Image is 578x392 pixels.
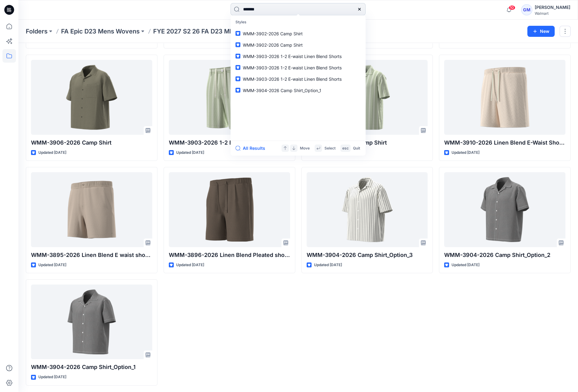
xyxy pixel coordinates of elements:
[243,76,342,81] span: WMM-3903-2026 1-2 E-waist Linen Blend Shorts
[307,251,428,259] p: WMM-3904-2026 Camp Shirt_Option_3
[324,145,336,151] p: Select
[232,50,364,62] a: WMM-3903-2026 1-2 E-waist Linen Blend Shorts
[232,28,364,39] a: WMM-3902-2026 Camp Shirt
[38,149,66,156] p: Updated [DATE]
[169,172,290,247] a: WMM-3896-2026 Linen Blend Pleated shorts
[169,60,290,134] a: WMM-3903-2026 1-2 E-waist Linen Blend Shorts
[527,26,555,37] button: New
[307,138,428,147] p: WMM-3902-2026 Camp Shirt
[61,27,140,36] a: FA Epic D23 Mens Wovens
[232,84,364,96] a: WMM-3904-2026 Camp Shirt_Option_1
[38,262,66,268] p: Updated [DATE]
[535,11,570,16] div: Walmart
[452,262,479,268] p: Updated [DATE]
[31,363,152,371] p: WMM-3904-2026 Camp Shirt_Option_1
[38,374,66,380] p: Updated [DATE]
[314,262,342,268] p: Updated [DATE]
[444,172,565,247] a: WMM-3904-2026 Camp Shirt_Option_2
[31,285,152,359] a: WMM-3904-2026 Camp Shirt_Option_1
[31,251,152,259] p: WMM-3895-2026 Linen Blend E waist shorts
[31,60,152,134] a: WMM-3906-2026 Camp Shirt
[31,172,152,247] a: WMM-3895-2026 Linen Blend E waist shorts
[232,17,364,28] p: Styles
[235,145,269,152] button: All Results
[243,65,342,70] span: WMM-3903-2026 1-2 E-waist Linen Blend Shorts
[176,149,204,156] p: Updated [DATE]
[535,4,570,11] div: [PERSON_NAME]
[31,138,152,147] p: WMM-3906-2026 Camp Shirt
[307,60,428,134] a: WMM-3902-2026 Camp Shirt
[169,138,290,147] p: WMM-3903-2026 1-2 E-waist Linen Blend Shorts
[300,145,310,151] p: Move
[342,145,349,151] p: esc
[243,31,303,36] span: WMM-3902-2026 Camp Shirt
[444,60,565,134] a: WMM-3910-2026 Linen Blend E-Waist Shorts
[353,145,360,151] p: Quit
[153,27,238,36] p: FYE 2027 S2 26 FA D23 MEN
[509,5,515,10] span: 10
[307,172,428,247] a: WMM-3904-2026 Camp Shirt_Option_3
[452,149,479,156] p: Updated [DATE]
[26,27,48,36] a: Folders
[169,251,290,259] p: WMM-3896-2026 Linen Blend Pleated shorts
[232,73,364,84] a: WMM-3903-2026 1-2 E-waist Linen Blend Shorts
[521,4,532,15] div: GM
[243,42,303,47] span: WMM-3902-2026 Camp Shirt
[176,262,204,268] p: Updated [DATE]
[243,53,342,59] span: WMM-3903-2026 1-2 E-waist Linen Blend Shorts
[444,138,565,147] p: WMM-3910-2026 Linen Blend E-Waist Shorts
[232,39,364,50] a: WMM-3902-2026 Camp Shirt
[444,251,565,259] p: WMM-3904-2026 Camp Shirt_Option_2
[243,87,321,93] span: WMM-3904-2026 Camp Shirt_Option_1
[232,62,364,73] a: WMM-3903-2026 1-2 E-waist Linen Blend Shorts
